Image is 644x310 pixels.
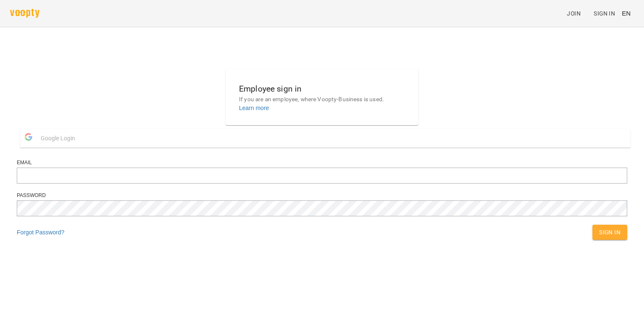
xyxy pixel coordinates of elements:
div: Email [17,159,627,166]
button: Employee sign inIf you are an employee, where Voopty-Business is used.Learn more [232,76,412,119]
span: Sign In [594,8,615,18]
h6: Employee sign in [239,82,405,95]
a: Learn more [239,105,269,111]
button: EN [618,5,634,21]
span: EN [622,9,631,18]
button: Google Login [20,129,631,147]
a: Sign In [590,6,618,21]
span: Join [567,8,581,18]
img: voopty.png [10,9,39,18]
a: Join [563,6,590,21]
div: Password [17,192,627,199]
p: If you are an employee, where Voopty-Business is used. [239,95,405,104]
span: Google Login [41,130,79,147]
button: Sign In [592,225,627,240]
a: Forgot Password? [17,229,65,236]
span: Sign In [599,227,621,237]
